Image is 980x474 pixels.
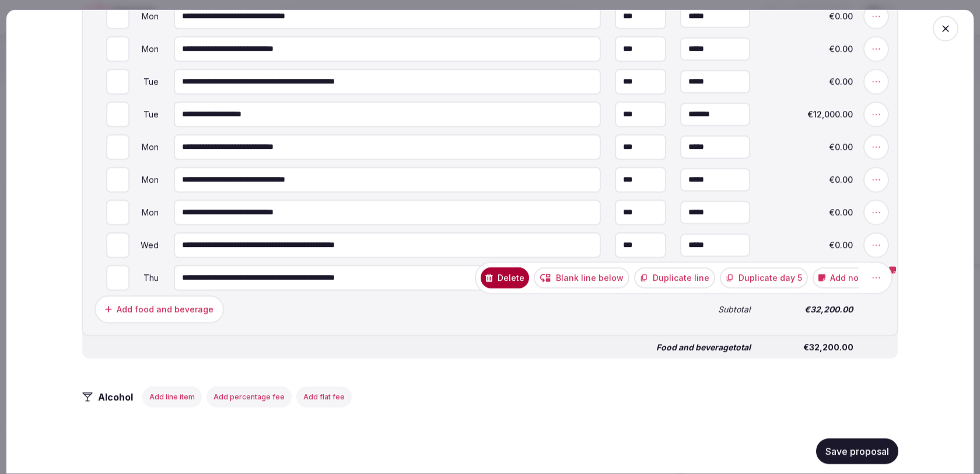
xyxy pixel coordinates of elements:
[764,241,853,249] span: €0.00
[481,267,529,288] button: Delete
[764,143,853,151] span: €0.00
[720,267,808,288] button: Duplicate day 5
[813,267,873,288] button: Add note
[142,386,202,407] button: Add line item
[206,386,292,407] button: Add percentage fee
[764,45,853,53] span: €0.00
[132,241,160,249] div: Wed
[132,176,160,184] div: Mon
[132,110,160,118] div: Tue
[764,78,853,86] span: €0.00
[132,45,160,53] div: Mon
[296,386,352,407] button: Add flat fee
[534,267,629,288] button: Blank line below
[816,438,898,464] button: Save proposal
[764,305,853,313] span: €32,200.00
[94,295,224,323] button: Add food and beverage
[132,208,160,217] div: Mon
[132,143,160,151] div: Mon
[764,176,853,184] span: €0.00
[132,274,160,282] div: Thu
[93,390,145,404] h3: Alcohol
[765,343,853,351] span: €32,200.00
[764,110,853,118] span: €12,000.00
[117,304,213,315] div: Add food and beverage
[132,78,160,86] div: Tue
[656,343,751,351] span: Food and beverage total
[678,303,752,316] div: Subtotal
[764,208,853,217] span: €0.00
[634,267,715,288] button: Duplicate line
